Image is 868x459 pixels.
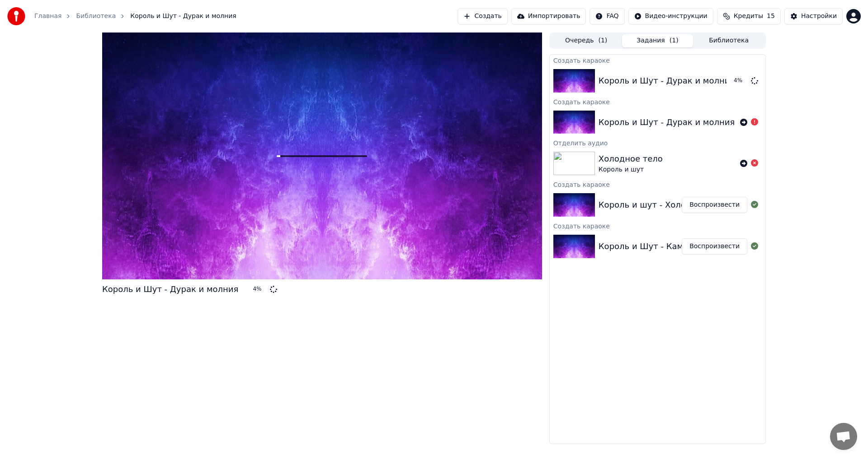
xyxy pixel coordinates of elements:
[551,34,622,47] button: Очередь
[734,12,763,21] span: Кредиты
[693,34,764,47] button: Библиотека
[784,8,843,24] button: Настройки
[7,7,25,25] img: youka
[767,12,775,21] span: 15
[34,12,236,21] nav: breadcrumb
[590,8,624,24] button: FAQ
[76,12,116,21] a: Библиотека
[801,12,837,21] div: Настройки
[734,77,747,84] div: 4 %
[34,12,61,21] a: Главная
[550,179,765,190] div: Создать караоке
[599,199,729,211] div: Король и шут - Холодное тело
[622,34,693,47] button: Задания
[717,8,781,24] button: Кредиты15
[599,116,735,129] div: Король и Шут - Дурак и молния
[130,12,236,21] span: Король и Шут - Дурак и молния
[670,36,679,45] span: ( 1 )
[550,96,765,107] div: Создать караоке
[599,240,745,253] div: Король и Шут - Камнем по голове
[253,286,266,293] div: 4 %
[682,238,747,255] button: Воспроизвести
[599,165,663,174] div: Король и шут
[458,8,507,24] button: Создать
[682,197,747,213] button: Воспроизвести
[511,8,586,24] button: Импортировать
[550,220,765,231] div: Создать караоке
[598,36,607,45] span: ( 1 )
[830,423,857,450] a: Открытый чат
[599,153,663,165] div: Холодное тело
[550,55,765,65] div: Создать караоке
[550,137,765,148] div: Отделить аудио
[628,8,713,24] button: Видео-инструкции
[599,74,735,87] div: Король и Шут - Дурак и молния
[102,283,238,296] div: Король и Шут - Дурак и молния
